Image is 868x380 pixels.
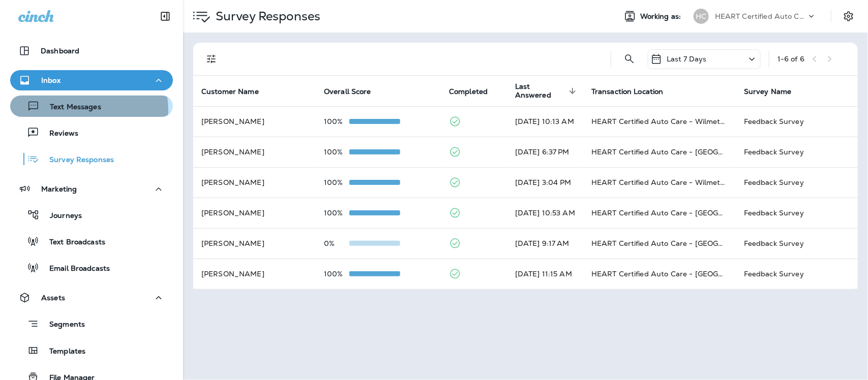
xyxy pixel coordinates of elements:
td: Feedback Survey [736,259,858,289]
p: Survey Responses [212,9,320,24]
td: HEART Certified Auto Care - Wilmette [583,167,736,198]
td: [DATE] 9:17 AM [507,228,583,259]
td: Feedback Survey [736,167,858,198]
p: Journeys [40,211,82,221]
td: HEART Certified Auto Care - [GEOGRAPHIC_DATA] [583,198,736,228]
td: Feedback Survey [736,106,858,137]
td: HEART Certified Auto Care - [GEOGRAPHIC_DATA] [583,228,736,259]
span: Survey Name [744,87,805,96]
p: Segments [39,320,85,330]
td: Feedback Survey [736,228,858,259]
button: Journeys [10,204,173,226]
div: 1 - 6 of 6 [777,55,804,63]
span: Customer Name [201,87,272,96]
td: [PERSON_NAME] [193,106,316,137]
p: Last 7 Days [667,55,707,63]
td: [PERSON_NAME] [193,228,316,259]
p: Text Broadcasts [39,238,105,247]
button: Collapse Sidebar [151,6,179,26]
p: Marketing [41,185,77,193]
span: Survey Name [744,87,792,96]
td: [PERSON_NAME] [193,259,316,289]
td: Feedback Survey [736,137,858,167]
td: [PERSON_NAME] [193,167,316,198]
span: Customer Name [201,87,259,96]
button: Survey Responses [10,148,173,170]
span: Completed [449,87,501,96]
p: 100% [324,117,349,125]
td: [DATE] 10:53 AM [507,198,583,228]
span: Transaction Location [591,87,664,96]
td: [PERSON_NAME] [193,198,316,228]
button: Settings [840,7,858,25]
span: Working as: [640,12,683,21]
p: Dashboard [41,47,79,55]
button: Text Messages [10,96,173,117]
p: 100% [324,178,349,186]
td: [DATE] 10:13 AM [507,106,583,137]
span: Overall Score [324,87,384,96]
button: Dashboard [10,41,173,61]
td: [DATE] 6:37 PM [507,137,583,167]
p: HEART Certified Auto Care [715,12,806,20]
div: HC [694,9,709,24]
p: Inbox [41,76,61,84]
span: Completed [449,87,488,96]
button: Inbox [10,70,173,90]
span: Transaction Location [591,87,677,96]
span: Overall Score [324,87,371,96]
button: Marketing [10,179,173,199]
button: Email Broadcasts [10,257,173,278]
p: 100% [324,148,349,156]
td: [DATE] 3:04 PM [507,167,583,198]
button: Templates [10,340,173,361]
td: HEART Certified Auto Care - Wilmette [583,106,736,137]
button: Reviews [10,122,173,143]
p: 0% [324,239,349,247]
p: Assets [41,294,65,302]
p: Templates [39,347,85,357]
button: Assets [10,288,173,308]
p: Text Messages [40,103,101,112]
span: Last Answered [515,82,579,100]
td: Feedback Survey [736,198,858,228]
button: Filters [201,49,222,69]
td: [PERSON_NAME] [193,137,316,167]
button: Search Survey Responses [619,49,640,69]
td: HEART Certified Auto Care - [GEOGRAPHIC_DATA] [583,259,736,289]
p: 100% [324,270,349,278]
td: [DATE] 11:15 AM [507,259,583,289]
p: Reviews [39,129,78,139]
button: Segments [10,313,173,335]
td: HEART Certified Auto Care - [GEOGRAPHIC_DATA] [583,137,736,167]
p: 100% [324,209,349,217]
p: Email Broadcasts [39,264,110,274]
span: Last Answered [515,82,566,100]
button: Text Broadcasts [10,231,173,252]
p: Survey Responses [39,155,114,165]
